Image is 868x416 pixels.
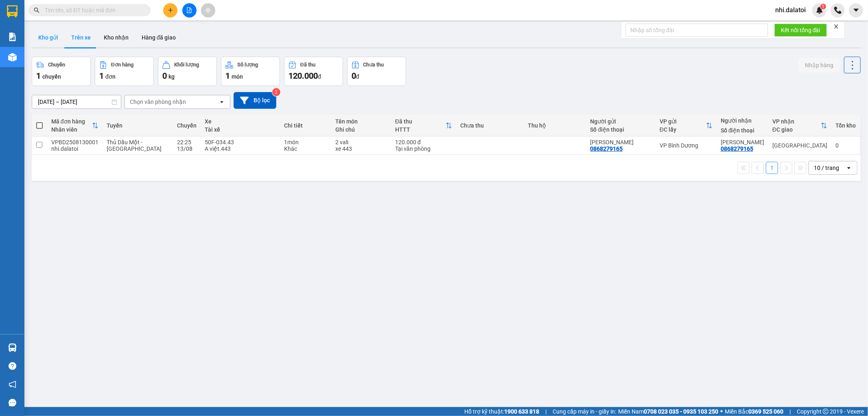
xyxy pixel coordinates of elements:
[289,71,318,81] span: 120.000
[186,7,192,13] span: file-add
[177,139,197,145] div: 22:25
[772,126,821,133] div: ĐC giao
[36,71,41,81] span: 1
[656,115,717,136] th: Toggle SortBy
[822,4,824,9] span: 1
[225,71,230,81] span: 1
[32,95,121,108] input: Select a date range.
[9,381,16,388] span: notification
[163,3,177,18] button: plus
[395,139,452,145] div: 120.000 đ
[162,71,167,81] span: 0
[168,73,175,80] span: kg
[814,164,839,172] div: 10 / trang
[47,115,103,136] th: Toggle SortBy
[8,343,17,352] img: warehouse-icon
[7,36,72,48] div: 0868279165
[772,142,827,149] div: [GEOGRAPHIC_DATA]
[835,122,856,129] div: Tồn kho
[464,407,539,416] span: Hỗ trợ kỹ thuật:
[721,117,764,124] div: Người nhận
[660,142,713,149] div: VP Bình Dương
[7,26,72,36] div: [PERSON_NAME]
[7,5,17,18] img: logo-vxr
[766,162,778,174] button: 1
[9,362,16,370] span: question-circle
[6,53,19,62] span: CR :
[816,7,823,14] img: icon-new-feature
[618,407,718,416] span: Miền Nam
[590,139,652,145] div: Thành Trung
[97,28,135,47] button: Kho nhận
[789,407,791,416] span: |
[769,5,812,15] span: nhi.dalatoi
[768,115,831,136] th: Toggle SortBy
[284,145,327,152] div: Khác
[335,145,387,152] div: xe 443
[846,165,852,171] svg: open
[48,62,65,68] div: Chuyến
[42,73,61,80] span: chuyến
[51,145,98,152] div: nhi.dalatoi
[352,71,356,81] span: 0
[545,407,547,416] span: |
[748,408,783,415] strong: 0369 525 060
[590,118,652,125] div: Người gửi
[660,126,706,133] div: ĐC lấy
[7,7,72,26] div: VP Bình Dương
[205,139,276,145] div: 50F-034.43
[34,7,39,13] span: search
[99,71,104,81] span: 1
[45,6,141,15] input: Tìm tên, số ĐT hoặc mã đơn
[221,57,280,86] button: Số lượng1món
[232,73,243,80] span: món
[272,88,280,96] sup: 2
[823,409,829,414] span: copyright
[32,28,65,47] button: Kho gửi
[395,145,452,152] div: Tại văn phòng
[721,145,753,152] div: 0868279165
[6,53,73,62] div: 120.000
[111,62,133,68] div: Đơn hàng
[528,122,582,129] div: Thu hộ
[201,3,215,18] button: aim
[834,7,842,14] img: phone-icon
[177,122,197,129] div: Chuyến
[32,57,91,86] button: Chuyến1chuyến
[177,145,197,152] div: 13/08
[51,139,98,145] div: VPBD2508130001
[135,28,182,47] button: Hàng đã giao
[78,35,160,46] div: 0868279165
[798,58,840,73] button: Nhập hàng
[51,118,92,125] div: Mã đơn hàng
[590,126,652,133] div: Số điện thoại
[347,57,406,86] button: Chưa thu0đ
[772,118,821,125] div: VP nhận
[318,73,321,80] span: đ
[9,399,16,407] span: message
[105,73,116,80] span: đơn
[721,139,764,145] div: Thành Trung
[460,122,520,129] div: Chưa thu
[51,126,92,133] div: Nhân viên
[78,7,97,15] span: Nhận:
[553,407,616,416] span: Cung cấp máy in - giấy in:
[363,62,384,68] div: Chưa thu
[625,24,768,37] input: Nhập số tổng đài
[205,118,276,125] div: Xe
[205,145,276,152] div: A việt.443
[853,7,860,14] span: caret-down
[219,99,225,105] svg: open
[720,410,723,413] span: ⚪️
[158,57,217,86] button: Khối lượng0kg
[356,73,359,80] span: đ
[234,92,276,109] button: Bộ lọc
[335,118,387,125] div: Tên món
[205,7,211,13] span: aim
[107,139,162,152] span: Thủ Dầu Một - [GEOGRAPHIC_DATA]
[8,53,17,62] img: warehouse-icon
[660,118,706,125] div: VP gửi
[182,3,197,18] button: file-add
[284,139,327,145] div: 1 món
[335,126,387,133] div: Ghi chú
